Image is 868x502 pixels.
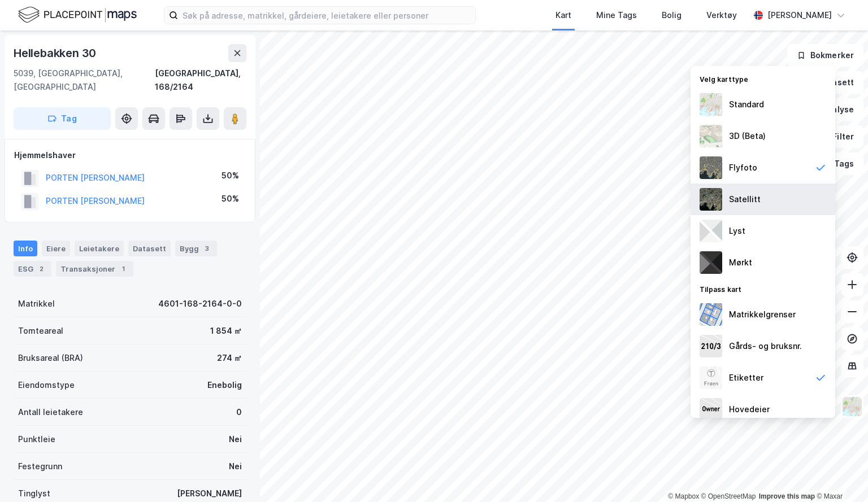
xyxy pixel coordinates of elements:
img: luj3wr1y2y3+OchiMxRmMxRlscgabnMEmZ7DJGWxyBpucwSZnsMkZbHIGm5zBJmewyRlscgabnMEmZ7DJGWxyBpucwSZnsMkZ... [700,220,722,242]
div: Mørkt [729,256,752,269]
div: Matrikkel [18,297,55,311]
div: Kart [555,8,571,22]
div: 50% [222,192,239,206]
div: 4601-168-2164-0-0 [158,297,242,311]
div: Hjemmelshaver [14,149,246,162]
div: Tilpass kart [691,278,835,299]
div: Satellitt [729,193,761,206]
div: 274 ㎡ [217,351,242,365]
img: Z [700,93,722,116]
a: Mapbox [668,492,699,500]
button: Tags [811,152,863,175]
div: Gårds- og bruksnr. [729,339,802,353]
div: Eiere [42,241,70,256]
div: [PERSON_NAME] [177,487,242,500]
img: cadastreBorders.cfe08de4b5ddd52a10de.jpeg [700,303,722,326]
div: Bygg [175,241,217,256]
div: Antall leietakere [18,405,83,419]
img: logo.f888ab2527a4732fd821a326f86c7f29.svg [18,5,137,25]
div: [GEOGRAPHIC_DATA], 168/2164 [155,67,246,94]
div: Lyst [729,224,745,238]
div: Hovedeier [729,403,770,416]
iframe: Chat Widget [811,448,868,502]
img: cadastreKeys.547ab17ec502f5a4ef2b.jpeg [700,335,722,357]
div: Hellebakken 30 [14,44,98,62]
div: Kontrollprogram for chat [811,448,868,502]
div: Festegrunn [18,460,62,473]
img: Z [700,366,722,389]
img: nCdM7BzjoCAAAAAElFTkSuQmCC [700,251,722,274]
div: 1 854 ㎡ [210,324,242,338]
div: 2 [36,263,47,274]
div: 50% [222,169,239,182]
div: Verktøy [706,8,737,22]
button: Tag [14,107,111,130]
div: 1 [118,263,129,274]
div: Transaksjoner [56,261,133,277]
div: Matrikkelgrenser [729,308,796,321]
div: Nei [229,433,242,446]
div: Mine Tags [596,8,637,22]
div: Punktleie [18,433,55,446]
img: 9k= [700,188,722,211]
div: Flyfoto [729,161,757,174]
div: Nei [229,460,242,473]
div: Datasett [128,241,171,256]
div: Tomteareal [18,324,63,338]
button: Bokmerker [787,44,863,67]
img: Z [700,125,722,147]
div: Bruksareal (BRA) [18,351,83,365]
img: Z [700,156,722,179]
div: 3D (Beta) [729,129,766,143]
div: 0 [236,405,242,419]
div: Standard [729,98,764,111]
a: Improve this map [759,492,815,500]
div: Etiketter [729,371,763,385]
div: Tinglyst [18,487,50,500]
div: ESG [14,261,51,277]
button: Filter [809,125,863,148]
img: Z [841,396,863,417]
div: Eiendomstype [18,378,75,392]
div: Enebolig [207,378,242,392]
div: [PERSON_NAME] [767,8,832,22]
a: OpenStreetMap [701,492,756,500]
input: Søk på adresse, matrikkel, gårdeiere, leietakere eller personer [178,7,475,24]
div: 3 [201,243,212,254]
img: majorOwner.b5e170eddb5c04bfeeff.jpeg [700,398,722,421]
div: Info [14,241,37,256]
div: Velg karttype [691,68,835,89]
div: 5039, [GEOGRAPHIC_DATA], [GEOGRAPHIC_DATA] [14,67,155,94]
div: Bolig [662,8,682,22]
div: Leietakere [75,241,124,256]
